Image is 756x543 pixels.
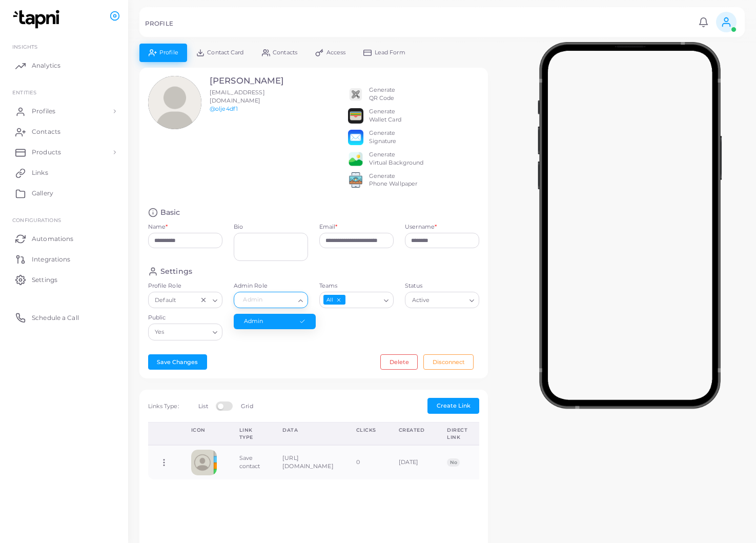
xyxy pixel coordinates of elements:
button: Disconnect [423,354,474,370]
a: Links [8,163,120,183]
label: Teams [319,282,394,290]
label: Admin Role [234,282,308,290]
span: Analytics [32,61,60,70]
div: Search for option [148,324,222,340]
span: Lead Form [375,50,405,55]
td: [DATE] [387,445,436,479]
span: Settings [32,275,57,285]
span: Profile [159,50,178,55]
input: Search for option [167,327,208,338]
a: Products [8,142,120,163]
a: Integrations [8,249,120,269]
label: List [198,403,208,411]
img: e64e04433dee680bcc62d3a6779a8f701ecaf3be228fb80ea91b313d80e16e10.png [348,151,363,167]
button: Save Changes [148,354,207,370]
button: Deselect All [335,296,342,304]
span: Profiles [32,107,55,116]
div: Link Type [239,427,260,440]
h4: Basic [160,208,180,217]
label: Email [319,223,338,231]
label: Public [148,314,222,322]
input: Search for option [178,294,197,306]
span: Contacts [32,127,60,136]
div: Generate Phone Wallpaper [369,172,418,189]
h3: [PERSON_NAME] [210,76,284,86]
span: Gallery [32,189,53,198]
a: Contacts [8,122,120,142]
img: phone-mock.b55596b7.png [538,42,722,409]
img: contactcard.png [191,450,217,475]
span: INSIGHTS [12,44,37,50]
div: Search for option [234,292,308,308]
img: apple-wallet.png [348,108,363,124]
label: Username [405,223,437,231]
span: Integrations [32,255,70,264]
a: Automations [8,228,120,249]
h4: Settings [160,267,192,276]
td: [URL][DOMAIN_NAME] [271,445,344,479]
span: Access [326,50,346,55]
div: Created [399,427,425,434]
span: No [447,458,460,467]
span: Default [154,295,177,306]
div: Generate QR Code [369,86,396,103]
label: Name [148,223,168,231]
a: Gallery [8,183,120,204]
button: Clear Selected [200,296,207,304]
label: Status [405,282,479,290]
img: email.png [348,130,363,145]
img: qr2.png [348,87,363,102]
div: Generate Virtual Background [369,151,424,167]
input: Search for option [346,294,380,306]
span: ENTITIES [12,89,36,95]
span: [EMAIL_ADDRESS][DOMAIN_NAME] [210,89,265,104]
span: Yes [154,327,166,338]
img: logo [9,10,66,29]
h5: PROFILE [145,20,173,27]
div: Generate Signature [369,129,397,146]
input: Search for option [238,294,294,306]
span: Contacts [273,50,297,55]
span: Contact Card [207,50,243,55]
a: @olje4df1 [210,105,238,112]
div: Search for option [319,292,394,308]
div: Generate Wallet Card [369,108,401,124]
input: Search for option [432,294,465,306]
span: Links Type: [148,403,179,410]
button: Create Link [427,398,479,413]
span: Products [32,148,61,157]
div: Direct Link [447,427,467,440]
span: Active [411,295,431,306]
div: Search for option [148,292,222,308]
span: All [323,295,345,305]
td: 0 [345,445,387,479]
th: Action [148,423,180,446]
div: Search for option [405,292,479,308]
span: Configurations [12,217,61,223]
span: Links [32,168,48,177]
div: Icon [191,427,217,434]
label: Grid [241,403,253,411]
a: Schedule a Call [8,307,120,328]
label: Bio [234,223,308,231]
a: Analytics [8,55,120,76]
button: Delete [380,354,418,370]
div: Clicks [356,427,376,434]
a: Settings [8,269,120,290]
img: 522fc3d1c3555ff804a1a379a540d0107ed87845162a92721bf5e2ebbcc3ae6c.png [348,172,363,188]
a: Profiles [8,101,120,122]
div: Data [282,427,333,434]
span: Automations [32,234,73,244]
td: Save contact [228,445,272,479]
span: Schedule a Call [32,313,79,323]
span: Create Link [437,402,471,409]
label: Profile Role [148,282,222,290]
